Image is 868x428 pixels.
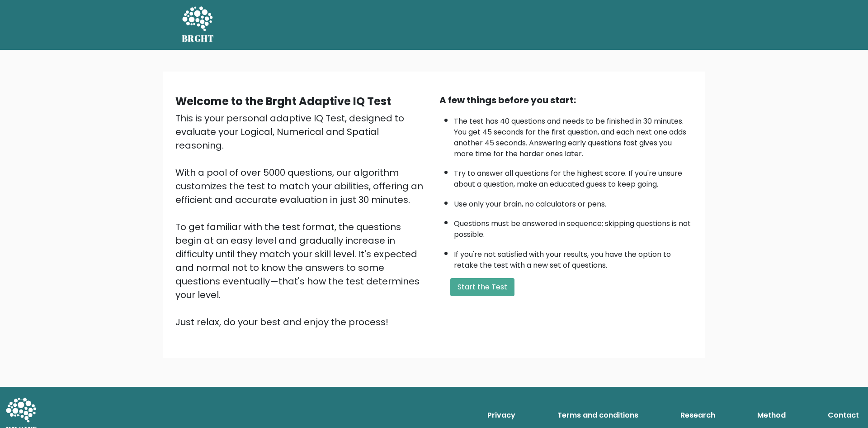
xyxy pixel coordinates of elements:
li: If you're not satisfied with your results, you have the option to retake the test with a new set ... [454,245,693,271]
a: Privacy [484,406,519,424]
a: Terms and conditions [554,406,642,424]
li: Questions must be answered in sequence; skipping questions is not possible. [454,214,693,240]
li: The test has 40 questions and needs to be finished in 30 minutes. You get 45 seconds for the firs... [454,111,693,159]
a: Research [677,406,719,424]
div: This is your personal adaptive IQ Test, designed to evaluate your Logical, Numerical and Spatial ... [175,111,429,329]
b: Welcome to the Brght Adaptive IQ Test [175,94,391,109]
li: Try to answer all questions for the highest score. If you're unsure about a question, make an edu... [454,164,693,190]
div: A few things before you start: [439,93,693,107]
a: Method [754,406,789,424]
li: Use only your brain, no calculators or pens. [454,194,693,210]
h5: BRGHT [182,33,214,44]
a: BRGHT [182,4,214,46]
button: Start the Test [450,278,514,296]
a: Contact [824,406,863,424]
